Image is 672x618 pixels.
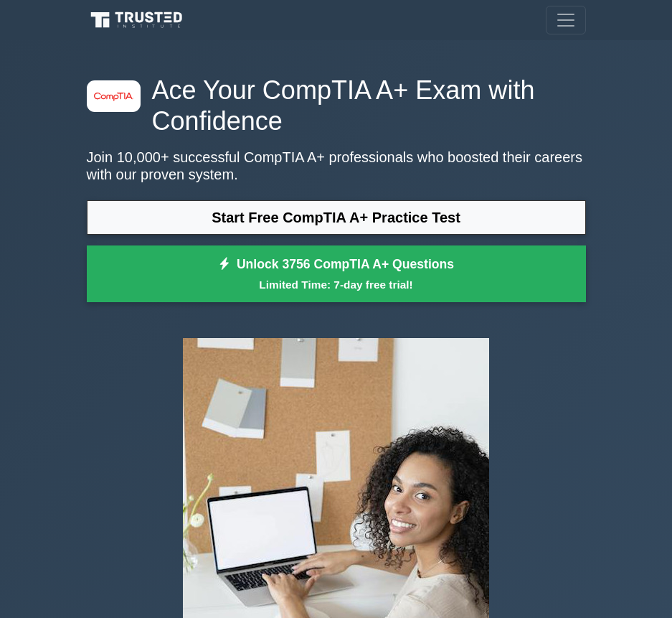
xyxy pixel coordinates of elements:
[546,6,586,34] button: Toggle navigation
[87,149,586,183] p: Join 10,000+ successful CompTIA A+ professionals who boosted their careers with our proven system.
[105,276,568,293] small: Limited Time: 7-day free trial!
[87,200,586,235] a: Start Free CompTIA A+ Practice Test
[87,75,586,137] h1: Ace Your CompTIA A+ Exam with Confidence
[87,245,586,303] a: Unlock 3756 CompTIA A+ QuestionsLimited Time: 7-day free trial!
